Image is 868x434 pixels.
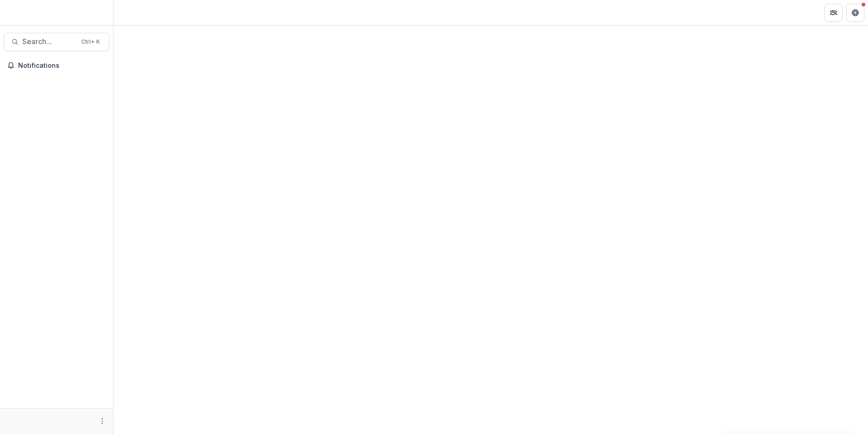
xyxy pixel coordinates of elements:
nav: breadcrumb [117,6,156,19]
button: Search... [4,33,109,51]
button: Notifications [4,58,109,73]
button: Partners [824,4,843,22]
button: More [97,416,108,427]
span: Search... [22,37,76,46]
span: Notifications [18,62,106,70]
div: Ctrl + K [79,37,102,47]
button: Get Help [846,4,864,22]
